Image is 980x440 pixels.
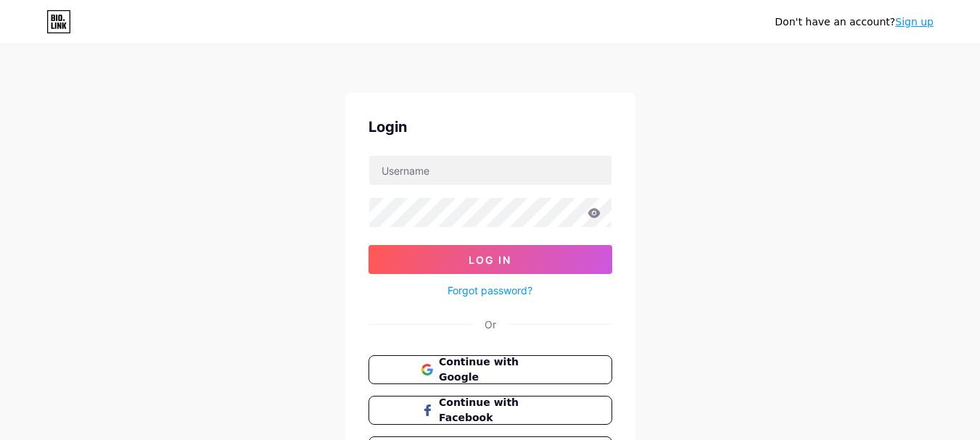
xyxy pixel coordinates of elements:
[369,156,612,185] input: Username
[368,396,612,425] button: Continue with Facebook
[368,245,612,274] button: Log In
[485,317,496,332] div: Or
[368,355,612,384] button: Continue with Google
[448,283,532,298] a: Forgot password?
[775,14,934,30] div: Don't have an account?
[895,16,934,28] a: Sign up
[439,395,559,426] span: Continue with Facebook
[368,116,612,138] div: Login
[469,254,511,266] span: Log In
[439,354,559,385] span: Continue with Google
